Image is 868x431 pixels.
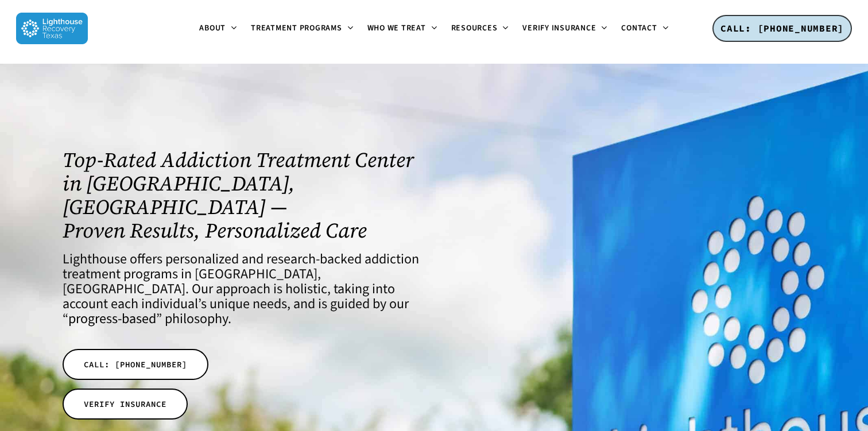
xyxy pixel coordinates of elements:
span: VERIFY INSURANCE [84,398,166,410]
a: CALL: [PHONE_NUMBER] [712,15,852,42]
a: VERIFY INSURANCE [63,389,188,420]
a: progress-based [68,309,156,329]
span: CALL: [PHONE_NUMBER] [84,359,187,370]
span: Who We Treat [367,22,426,34]
img: Lighthouse Recovery Texas [16,13,88,44]
span: Verify Insurance [522,22,596,34]
a: About [192,24,244,33]
h1: Top-Rated Addiction Treatment Center in [GEOGRAPHIC_DATA], [GEOGRAPHIC_DATA] — Proven Results, Pe... [63,148,419,242]
a: Who We Treat [361,24,444,33]
span: Contact [621,22,657,34]
span: About [199,22,226,34]
span: Treatment Programs [251,22,342,34]
a: CALL: [PHONE_NUMBER] [63,349,208,380]
h4: Lighthouse offers personalized and research-backed addiction treatment programs in [GEOGRAPHIC_DA... [63,252,419,327]
span: CALL: [PHONE_NUMBER] [720,22,844,34]
a: Resources [444,24,516,33]
a: Treatment Programs [244,24,361,33]
span: Resources [451,22,498,34]
a: Verify Insurance [516,24,614,33]
a: Contact [614,24,675,33]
